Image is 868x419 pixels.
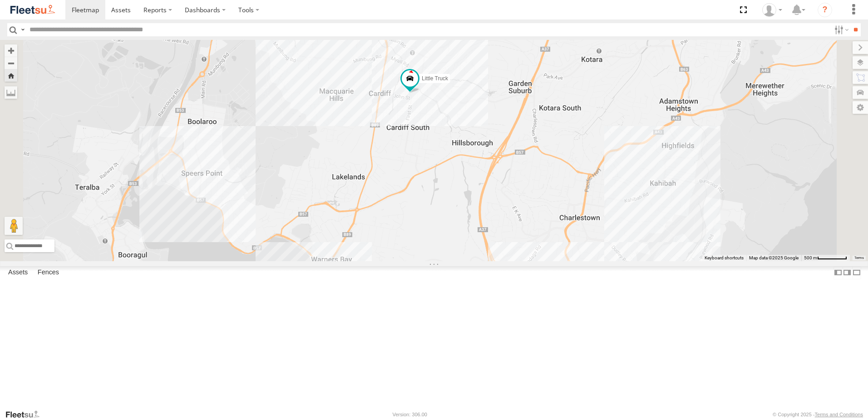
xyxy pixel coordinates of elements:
label: Search Filter Options [831,23,850,36]
label: Assets [4,266,32,279]
img: fleetsu-logo-horizontal.svg [9,4,56,16]
label: Hide Summary Table [852,266,861,279]
label: Dock Summary Table to the Right [843,266,852,279]
a: Terms (opens in new tab) [854,256,864,260]
i: ? [818,3,832,17]
button: Zoom in [5,44,17,57]
a: Visit our Website [5,410,47,419]
button: Drag Pegman onto the map to open Street View [5,217,23,235]
button: Zoom Home [5,69,17,82]
label: Map Settings [853,101,868,114]
button: Keyboard shortcuts [705,255,744,261]
button: Map Scale: 500 m per 62 pixels [801,255,850,261]
button: Zoom out [5,57,17,69]
span: Map data ©2025 Google [749,255,799,260]
span: 500 m [804,255,817,260]
div: Brodie Roesler [759,3,785,17]
div: Version: 306.00 [393,412,427,417]
label: Dock Summary Table to the Left [833,266,843,279]
span: Little Truck [422,75,448,82]
div: © Copyright 2025 - [773,412,863,417]
label: Measure [5,86,17,99]
a: Terms and Conditions [815,412,863,417]
label: Fences [33,266,64,279]
label: Search Query [19,23,26,36]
